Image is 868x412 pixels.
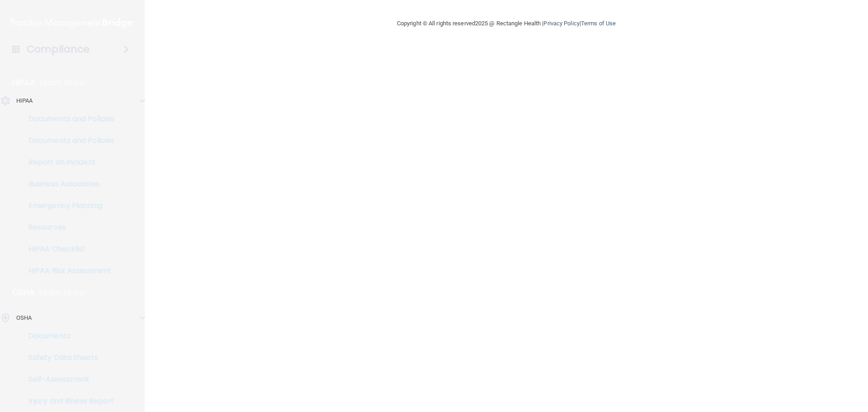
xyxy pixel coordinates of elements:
p: Report an Incident [6,158,129,167]
h4: Compliance [27,43,90,56]
p: Documents and Policies [6,114,129,123]
p: HIPAA Risk Assessment [6,266,129,275]
p: Self-Assessment [6,375,129,384]
p: Safety Data Sheets [6,353,129,362]
p: HIPAA Checklist [6,245,129,254]
p: Emergency Planning [6,201,129,210]
p: Resources [6,223,129,232]
a: Privacy Policy [543,20,579,27]
a: Terms of Use [581,20,616,27]
p: Learn More! [39,287,87,298]
p: HIPAA [16,95,33,106]
p: Documents and Policies [6,136,129,145]
p: Injury and Illness Report [6,397,129,406]
div: Copyright © All rights reserved 2025 @ Rectangle Health | | [341,9,671,38]
p: Business Associates [6,180,129,189]
p: HIPAA [12,77,35,88]
p: OSHA [16,313,32,323]
p: Learn More! [40,77,88,88]
p: OSHA [12,287,35,298]
p: Documents [6,331,129,341]
img: PMB logo [11,14,134,32]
